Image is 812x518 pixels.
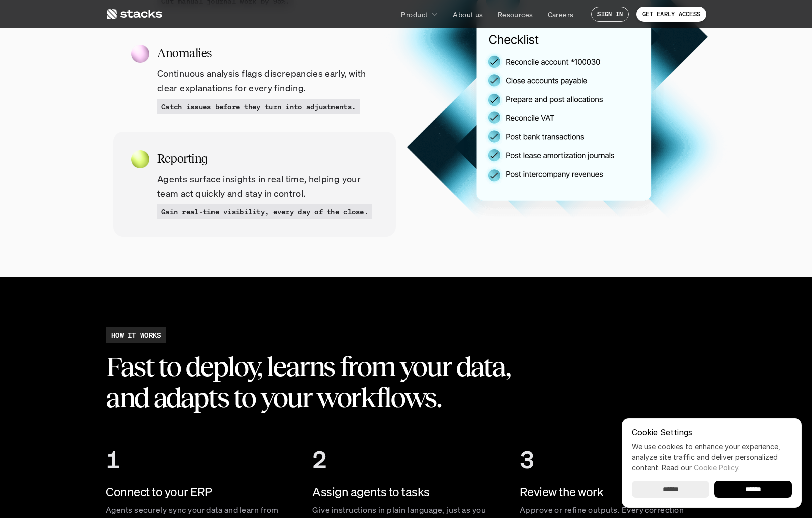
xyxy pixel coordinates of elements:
[636,7,706,22] a: GET EARLY ACCESS
[106,484,292,501] h4: Connect to your ERP
[106,445,120,474] div: Counter ends at 1
[157,66,378,95] p: Continuous analysis flags discrepancies early, with clear explanations for every finding.
[401,9,428,20] p: Product
[694,463,738,472] a: Cookie Policy
[662,463,740,472] span: Read our .
[161,101,356,112] p: Catch issues before they turn into adjustments.
[520,445,534,474] div: Counter ends at 3
[453,9,483,20] p: About us
[312,445,327,474] div: Counter ends at 2
[498,9,533,20] p: Resources
[520,484,706,501] h4: Review the work
[111,330,161,340] h2: HOW IT WORKS
[312,484,499,501] h4: Assign agents to tasks
[542,5,580,23] a: Careers
[632,428,792,436] p: Cookie Settings
[157,150,378,168] h5: Reporting
[597,11,623,18] p: SIGN IN
[492,5,539,23] a: Resources
[447,5,489,23] a: About us
[157,172,378,201] p: Agents surface insights in real time, helping your team act quickly and stay in control.
[632,441,792,473] p: We use cookies to enhance your experience, analyze site traffic and deliver personalized content.
[642,11,700,18] p: GET EARLY ACCESS
[106,351,536,413] h2: Fast to deploy, learns from your data, and adapts to your workflows.
[161,206,368,217] p: Gain real-time visibility, every day of the close.
[591,7,629,22] a: SIGN IN
[157,44,378,62] h5: Anomalies
[548,9,574,20] p: Careers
